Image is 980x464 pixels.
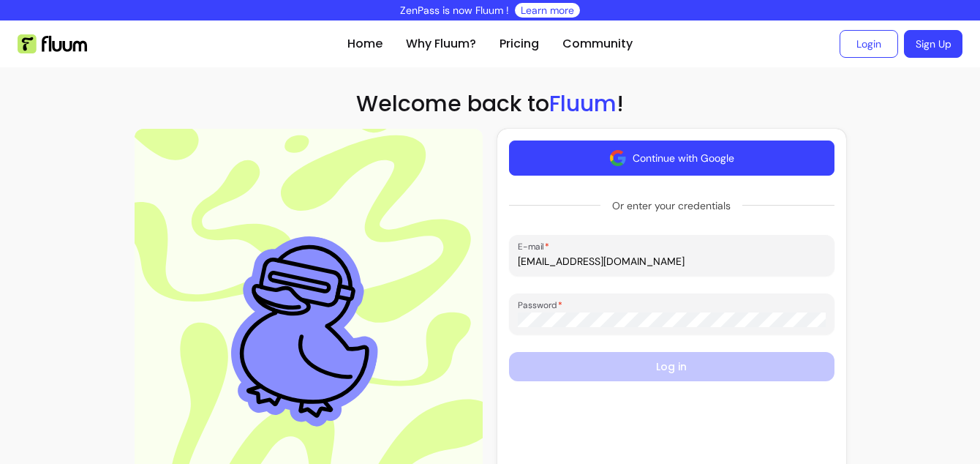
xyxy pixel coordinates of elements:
span: Or enter your credentials [600,192,742,219]
img: Fluum Logo [18,34,87,53]
a: Home [347,35,382,53]
a: Community [562,35,633,53]
img: avatar [609,149,627,167]
a: Pricing [500,35,539,53]
input: E-mail [518,254,826,269]
label: Password [518,299,568,311]
p: ZenPass is now Fluum ! [400,3,509,18]
img: Aesthetic image [218,224,399,436]
input: Password [518,313,826,327]
a: Sign Up [904,30,962,58]
span: Fluum [549,88,617,119]
label: E-mail [518,240,554,252]
a: Login [840,30,898,58]
a: Learn more [521,3,574,18]
a: Why Fluum? [406,35,476,53]
button: Continue with Google [509,141,834,176]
